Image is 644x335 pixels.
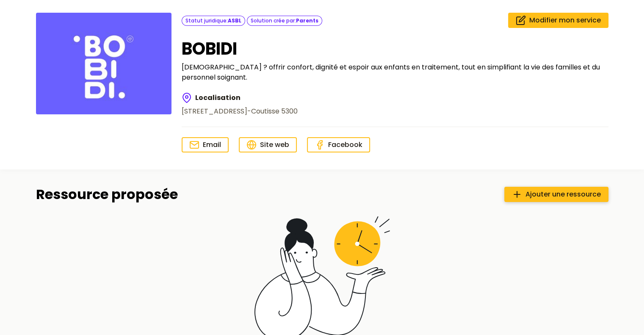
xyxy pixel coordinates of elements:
[296,17,318,24] strong: Parents
[182,93,298,103] h3: Localisation
[182,16,245,26] div: Statut juridique :
[307,137,370,152] a: Facebook
[36,13,171,114] img: Bobidi Logo Vertical Rvb Fond
[228,17,241,24] strong: ASBL
[529,15,601,25] span: Modifier mon service
[182,137,229,152] a: Email
[182,106,298,116] address: [STREET_ADDRESS] - Coutisse 5300
[504,187,608,202] a: Ajouter une ressource
[239,137,297,152] a: Site web
[328,140,362,150] span: Facebook
[182,39,608,59] h1: BOBIDI
[36,186,178,202] h3: Ressource proposée
[508,13,608,28] a: Modifier mon service
[260,140,289,150] span: Site web
[203,140,221,150] span: Email
[525,189,601,199] span: Ajouter une ressource
[182,62,608,83] p: [DEMOGRAPHIC_DATA] ? offrir confort, dignité et espoir aux enfants en traitement, tout en simplif...
[247,16,322,26] div: Solution crée par :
